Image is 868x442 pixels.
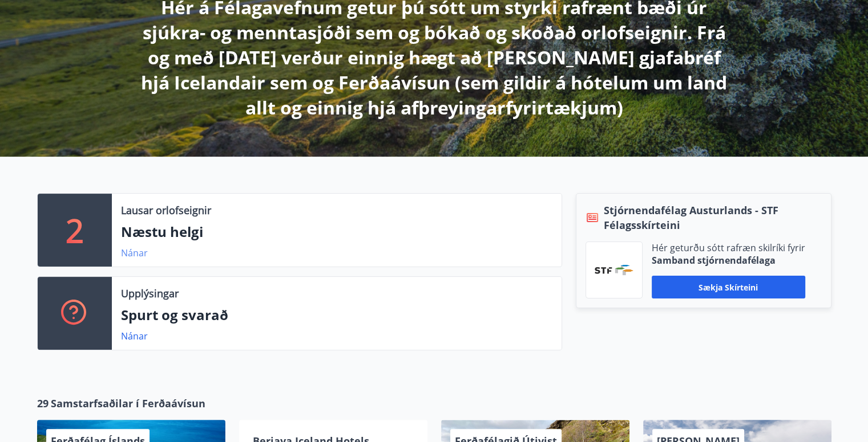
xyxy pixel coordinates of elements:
[121,286,179,301] p: Upplýsingar
[51,396,205,411] span: Samstarfsaðilar í Ferðaávísun
[595,265,633,275] img: vjCaq2fThgY3EUYqSgpjEiBg6WP39ov69hlhuPVN.png
[66,208,84,252] p: 2
[121,222,552,242] p: Næstu helgi
[652,242,805,254] p: Hér geturðu sótt rafræn skilríki fyrir
[121,203,211,218] p: Lausar orlofseignir
[604,203,822,232] span: Stjórnendafélag Austurlands - STF Félagsskírteini
[652,254,805,267] p: Samband stjórnendafélaga
[121,305,552,325] p: Spurt og svarað
[121,247,148,259] a: Nánar
[37,396,49,411] span: 29
[121,330,148,342] a: Nánar
[652,276,805,298] button: Sækja skírteini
